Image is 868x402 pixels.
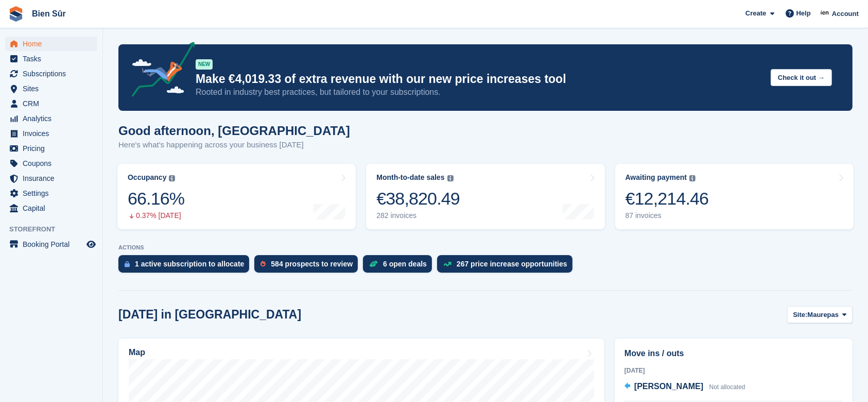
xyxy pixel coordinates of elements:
[5,186,97,200] a: menu
[23,171,84,186] span: Insurance
[5,171,97,186] a: menu
[169,175,175,181] img: icon-info-grey-7440780725fd019a000dd9b08b2336e03edf1995a4989e88bcd33f0948082b44.svg
[376,211,460,220] div: 282 invoices
[383,260,427,268] div: 6 open deals
[254,255,363,278] a: 584 prospects to review
[5,37,97,51] a: menu
[5,96,97,111] a: menu
[23,126,84,141] span: Invoices
[796,8,811,19] span: Help
[5,141,97,156] a: menu
[369,260,378,267] img: deal-1b604bf984904fb50ccaf53a9ad4b4a5d6e5aea283cecdc64d6e3604feb123c2.svg
[128,188,184,209] div: 66.16%
[196,72,762,87] p: Make €4,019.33 of extra revenue with our new price increases tool
[745,8,766,19] span: Create
[118,244,853,251] p: ACTIONS
[125,261,130,267] img: active_subscription_to_allocate_icon-d502201f5373d7db506a760aba3b589e785aa758c864c3986d89f69b8ff3...
[820,8,830,19] img: Asmaa Habri
[626,211,709,220] div: 87 invoices
[5,237,97,252] a: menu
[271,260,353,268] div: 584 prospects to review
[23,81,84,96] span: Sites
[447,175,454,181] img: icon-info-grey-7440780725fd019a000dd9b08b2336e03edf1995a4989e88bcd33f0948082b44.svg
[443,262,452,266] img: price_increase_opportunities-93ffe204e8149a01c8c9dc8f82e8f89637d9d84a8eef4429ea346261dce0b2c0.svg
[5,156,97,171] a: menu
[624,366,843,375] div: [DATE]
[118,139,350,151] p: Here's what's happening across your business [DATE]
[457,260,567,268] div: 267 price increase opportunities
[28,5,70,22] a: Bien Sûr
[363,255,437,278] a: 6 open deals
[5,66,97,81] a: menu
[23,66,84,81] span: Subscriptions
[8,6,24,22] img: stora-icon-8386f47178a22dfd0bd8f6a31ec36ba5ce8667c1dd55bd0f319d3a0aa187defe.svg
[689,175,696,181] img: icon-info-grey-7440780725fd019a000dd9b08b2336e03edf1995a4989e88bcd33f0948082b44.svg
[135,260,244,268] div: 1 active subscription to allocate
[5,81,97,96] a: menu
[624,380,745,394] a: [PERSON_NAME] Not allocated
[196,59,213,70] div: NEW
[117,164,356,229] a: Occupancy 66.16% 0.37% [DATE]
[624,347,843,360] h2: Move ins / outs
[615,164,854,229] a: Awaiting payment €12,214.46 87 invoices
[23,237,84,252] span: Booking Portal
[23,201,84,215] span: Capital
[808,310,839,320] span: Maurepas
[23,96,84,111] span: CRM
[261,261,266,267] img: prospect-51fa495bee0391a8d652442698ab0144808aea92771e9ea1ae160a38d050c398.svg
[123,42,195,100] img: price-adjustments-announcement-icon-8257ccfd72463d97f412b2fc003d46551f7dbcb40ab6d574587a9cd5c0d94...
[5,52,97,66] a: menu
[23,186,84,200] span: Settings
[793,310,807,320] span: Site:
[128,211,184,220] div: 0.37% [DATE]
[23,37,84,51] span: Home
[85,238,97,250] a: Preview store
[366,164,604,229] a: Month-to-date sales €38,820.49 282 invoices
[626,173,687,182] div: Awaiting payment
[23,141,84,156] span: Pricing
[437,255,578,278] a: 267 price increase opportunities
[787,306,853,323] button: Site: Maurepas
[709,383,745,391] span: Not allocated
[23,156,84,171] span: Coupons
[118,308,301,322] h2: [DATE] in [GEOGRAPHIC_DATA]
[9,224,102,234] span: Storefront
[634,382,703,391] span: [PERSON_NAME]
[23,52,84,66] span: Tasks
[376,173,444,182] div: Month-to-date sales
[196,87,762,98] p: Rooted in industry best practices, but tailored to your subscriptions.
[23,111,84,126] span: Analytics
[376,188,460,209] div: €38,820.49
[5,201,97,215] a: menu
[832,9,859,19] span: Account
[771,69,832,86] button: Check it out →
[626,188,709,209] div: €12,214.46
[118,255,254,278] a: 1 active subscription to allocate
[118,124,350,138] h1: Good afternoon, [GEOGRAPHIC_DATA]
[128,173,166,182] div: Occupancy
[5,126,97,141] a: menu
[5,111,97,126] a: menu
[129,348,145,357] h2: Map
